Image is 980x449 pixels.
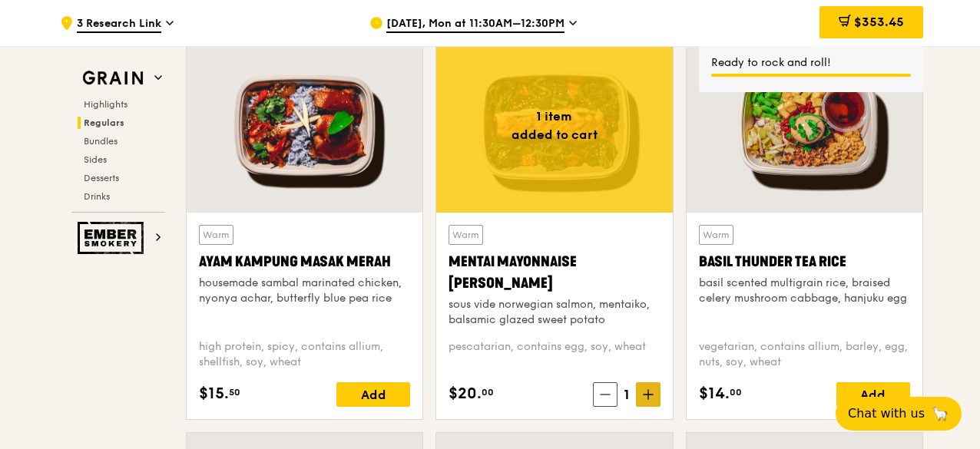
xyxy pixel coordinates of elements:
div: Add [836,382,910,407]
span: Chat with us [848,404,925,423]
span: Highlights [84,99,127,110]
span: $15. [199,382,229,405]
img: Grain web logo [78,64,148,92]
span: 3 Research Link [77,16,161,33]
div: Ready to rock and roll! [711,55,911,71]
div: housemade sambal marinated chicken, nyonya achar, butterfly blue pea rice [199,276,410,306]
span: Drinks [84,191,110,202]
div: pescatarian, contains egg, soy, wheat [449,339,660,370]
span: [DATE], Mon at 11:30AM–12:30PM [386,16,564,33]
div: basil scented multigrain rice, braised celery mushroom cabbage, hanjuku egg [699,276,910,306]
span: Regulars [84,117,124,128]
span: Bundles [84,136,118,147]
span: $20. [449,382,482,405]
div: Ayam Kampung Masak Merah [199,251,410,272]
span: 50 [229,386,240,398]
div: Warm [699,225,733,245]
div: vegetarian, contains allium, barley, egg, nuts, soy, wheat [699,339,910,370]
button: Chat with us🦙 [836,397,962,431]
span: 🦙 [931,404,949,423]
span: $14. [699,382,730,405]
span: $353.45 [854,15,904,29]
span: 1 [617,384,636,405]
span: Sides [84,154,107,165]
img: Ember Smokery web logo [78,222,148,254]
div: sous vide norwegian salmon, mentaiko, balsamic glazed sweet potato [449,297,660,328]
span: 00 [482,386,494,398]
span: Desserts [84,173,119,183]
div: Mentai Mayonnaise [PERSON_NAME] [449,251,660,294]
div: Warm [449,225,483,245]
span: 00 [730,386,742,398]
div: Warm [199,225,233,245]
div: high protein, spicy, contains allium, shellfish, soy, wheat [199,339,410,370]
div: Basil Thunder Tea Rice [699,251,910,272]
div: Add [336,382,410,407]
